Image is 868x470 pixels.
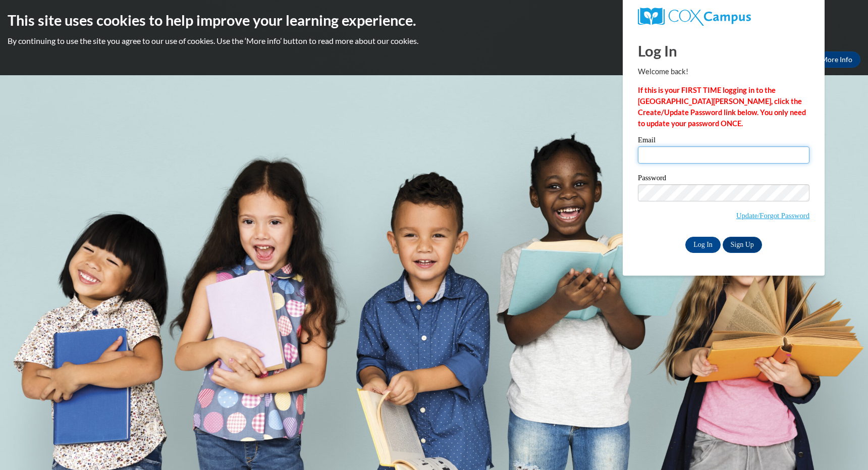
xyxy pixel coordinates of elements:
p: Welcome back! [638,66,809,77]
a: COX Campus [638,8,809,26]
strong: If this is your FIRST TIME logging in to the [GEOGRAPHIC_DATA][PERSON_NAME], click the Create/Upd... [638,86,806,128]
a: Sign Up [723,237,762,253]
a: Update/Forgot Password [736,212,809,220]
input: Log In [685,237,721,253]
a: More Info [813,51,860,68]
p: By continuing to use the site you agree to our use of cookies. Use the ‘More info’ button to read... [8,35,860,46]
h1: Log In [638,40,809,61]
h2: This site uses cookies to help improve your learning experience. [8,10,860,30]
label: Password [638,174,809,184]
label: Email [638,136,809,146]
img: COX Campus [638,8,751,26]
